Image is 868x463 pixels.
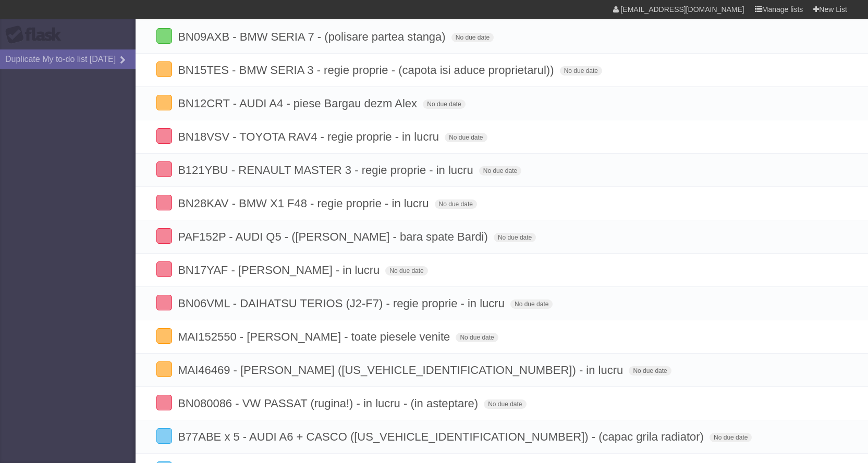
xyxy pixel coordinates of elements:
[710,433,752,442] span: No due date
[629,366,671,376] span: No due date
[510,299,553,309] span: No due date
[435,199,477,209] span: No due date
[178,430,706,443] span: B77ABE x 5 - AUDI A6 + CASCO ([US_VEHICLE_IDENTIFICATION_NUMBER]) - (capac grila radiator)
[451,33,494,42] span: No due date
[178,30,448,43] span: BN09AXB - BMW SERIA 7 - (polisare partea stanga)
[178,397,481,410] span: BN080086 - VW PASSAT (rugina!) - in lucru - (in asteptare)
[178,97,420,110] span: BN12CRT - AUDI A4 - piese Bargau dezm Alex
[156,361,172,377] label: Done
[479,166,521,176] span: No due date
[178,297,507,310] span: BN06VML - DAIHATSU TERIOS (J2-F7) - regie proprie - in lucru
[156,28,172,44] label: Done
[156,261,172,277] label: Done
[178,364,626,377] span: MAI46469 - [PERSON_NAME] ([US_VEHICLE_IDENTIFICATION_NUMBER]) - in lucru
[156,61,172,77] label: Done
[156,328,172,344] label: Done
[156,395,172,410] label: Done
[484,399,526,409] span: No due date
[178,64,556,77] span: BN15TES - BMW SERIA 3 - regie proprie - (capota isi aduce proprietarul))
[156,295,172,310] label: Done
[494,233,536,242] span: No due date
[156,228,172,244] label: Done
[156,428,172,444] label: Done
[156,161,172,177] label: Done
[445,133,487,142] span: No due date
[423,99,465,109] span: No due date
[5,26,68,44] div: Flask
[156,128,172,144] label: Done
[178,230,491,243] span: PAF152P - AUDI Q5 - ([PERSON_NAME] - bara spate Bardi)
[560,66,602,76] span: No due date
[178,130,442,143] span: BN18VSV - TOYOTA RAV4 - regie proprie - in lucru
[178,264,382,277] span: BN17YAF - [PERSON_NAME] - in lucru
[385,266,427,276] span: No due date
[156,95,172,110] label: Done
[178,164,476,177] span: B121YBU - RENAULT MASTER 3 - regie proprie - in lucru
[178,197,431,210] span: BN28KAV - BMW X1 F48 - regie proprie - in lucru
[178,330,453,343] span: MAI152550 - [PERSON_NAME] - toate piesele venite
[456,333,498,342] span: No due date
[156,195,172,210] label: Done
